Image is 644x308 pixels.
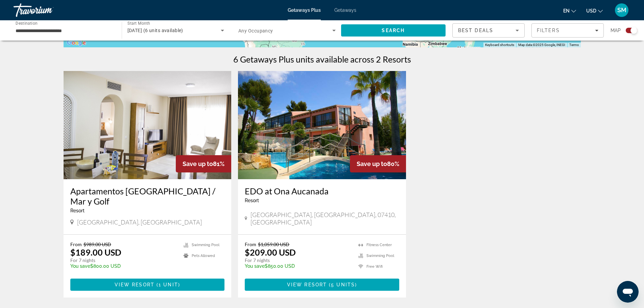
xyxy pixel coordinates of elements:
span: Destination [16,21,38,25]
span: en [563,8,570,14]
span: From [245,241,256,247]
a: Apartamentos [GEOGRAPHIC_DATA] / Mar y Golf [70,186,225,206]
span: Free Wifi [366,264,383,269]
button: Filters [531,23,604,38]
span: Swimming Pool [192,243,219,247]
span: USD [586,8,596,14]
span: Search [382,28,405,33]
span: [DATE] (6 units available) [127,28,183,33]
span: From [70,241,82,247]
span: Resort [70,208,85,213]
span: You save [245,263,265,269]
a: Getaways [334,7,356,13]
span: $1,059.00 USD [258,241,289,247]
iframe: Button to launch messaging window [617,281,639,303]
button: Keyboard shortcuts [485,43,514,47]
span: View Resort [115,282,154,287]
button: User Menu [613,3,630,17]
p: For 7 nights [70,257,177,263]
span: Map data ©2025 Google, INEGI [518,43,565,47]
a: EDO at Ona Aucanada [245,186,399,196]
span: [GEOGRAPHIC_DATA], [GEOGRAPHIC_DATA], 07410, [GEOGRAPHIC_DATA] [251,211,399,226]
span: Fitness Center [366,243,392,247]
button: Change language [563,6,576,16]
button: View Resort(5 units) [245,279,399,291]
div: 81% [176,155,231,172]
span: ( ) [154,282,180,287]
span: Pets Allowed [192,254,215,258]
span: ( ) [327,282,357,287]
img: Google [65,39,88,47]
input: Select destination [16,27,113,35]
h1: 6 Getaways Plus units available across 2 Resorts [233,54,411,64]
span: You save [70,263,90,269]
mat-select: Sort by [458,26,519,34]
span: View Resort [287,282,327,287]
span: Start Month [127,21,150,26]
span: Resort [245,198,259,203]
span: Best Deals [458,28,493,33]
a: Open this area in Google Maps (opens a new window) [65,39,88,47]
img: Apartamentos Fenix Beach / Mar y Golf [64,71,232,179]
p: $189.00 USD [70,247,121,257]
span: Save up to [357,160,387,167]
span: SM [617,7,626,14]
p: $209.00 USD [245,247,296,257]
button: Change currency [586,6,603,16]
p: $850.00 USD [245,263,352,269]
span: Any Occupancy [238,28,273,33]
span: $989.00 USD [84,241,111,247]
span: Filters [537,28,560,33]
button: View Resort(1 unit) [70,279,225,291]
span: Swimming Pool [366,254,394,258]
a: Travorium [14,1,81,19]
span: Map [611,26,621,35]
a: Getaways Plus [288,7,321,13]
span: [GEOGRAPHIC_DATA], [GEOGRAPHIC_DATA] [77,218,202,226]
span: Save up to [183,160,213,167]
p: For 7 nights [245,257,352,263]
a: Terms (opens in new tab) [569,43,579,47]
img: EDO at Ona Aucanada [238,71,406,179]
p: $800.00 USD [70,263,177,269]
span: 5 units [331,282,355,287]
div: 80% [350,155,406,172]
span: 1 unit [159,282,178,287]
button: Search [341,24,446,37]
